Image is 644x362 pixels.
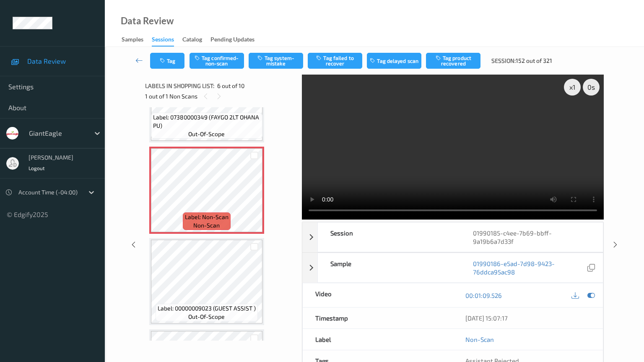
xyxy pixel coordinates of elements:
[460,222,603,252] div: 01990185-c4ee-7b69-bbff-9a19b6a7d33f
[193,221,220,230] span: non-scan
[473,259,585,276] a: 01990186-e5ad-7d98-9423-76ddca95ac98
[185,213,229,221] span: Label: Non-Scan
[367,53,421,69] button: Tag delayed scan
[318,222,460,252] div: Session
[122,34,152,46] a: Samples
[190,53,244,69] button: Tag confirmed-non-scan
[121,17,174,25] div: Data Review
[465,335,494,344] a: Non-Scan
[491,57,516,65] span: Session:
[217,82,244,90] span: 6 out of 10
[583,79,600,96] div: 0 s
[426,53,480,69] button: Tag product recovered
[150,53,184,69] button: Tag
[153,113,260,130] span: Label: 07380000349 (FAYGO 2LT OHANA PU)
[249,53,303,69] button: Tag system-mistake
[516,57,552,65] span: 152 out of 321
[210,35,254,46] div: Pending Updates
[182,35,202,46] div: Catalog
[188,130,225,138] span: out-of-scope
[465,314,590,322] div: [DATE] 15:07:17
[303,329,453,350] div: Label
[188,313,225,321] span: out-of-scope
[182,34,210,46] a: Catalog
[145,82,214,90] span: Labels in shopping list:
[302,222,603,252] div: Session01990185-c4ee-7b69-bbff-9a19b6a7d33f
[158,304,256,313] span: Label: 00000009023 (GUEST ASSIST )
[210,34,263,46] a: Pending Updates
[303,283,453,307] div: Video
[465,291,502,300] a: 00:01:09.526
[318,253,460,282] div: Sample
[145,91,296,101] div: 1 out of 1 Non Scans
[152,35,174,47] div: Sessions
[303,308,453,328] div: Timestamp
[122,35,143,46] div: Samples
[302,253,603,283] div: Sample01990186-e5ad-7d98-9423-76ddca95ac98
[308,53,362,69] button: Tag failed to recover
[152,34,182,47] a: Sessions
[564,79,581,96] div: x 1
